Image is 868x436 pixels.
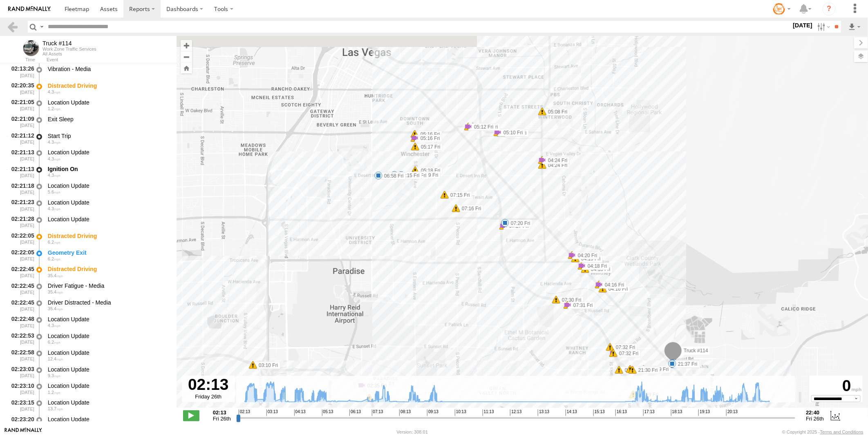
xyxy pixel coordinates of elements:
[791,21,814,30] label: [DATE]
[48,206,60,211] span: 4.3
[7,398,35,413] div: 02:23:15 [DATE]
[48,399,169,406] div: Location Update
[610,344,638,351] label: 07:32 Fri
[181,40,192,51] button: Zoom in
[48,116,169,123] div: Exit Sleep
[48,340,60,345] span: 6.2
[542,157,570,164] label: 04:24 Fri
[48,189,60,194] span: 5.6
[322,409,333,416] span: 05:13
[671,409,682,416] span: 18:13
[48,349,169,356] div: Location Update
[782,429,864,434] div: © Copyright 2025 -
[48,89,60,94] span: 4.3
[181,62,192,73] button: Zoom Home
[572,252,600,259] label: 04:20 Fri
[43,40,96,47] div: Truck #114 - View Asset History
[7,265,35,280] div: 02:22:45 [DATE]
[372,409,383,416] span: 07:13
[48,289,63,294] span: 35.4
[266,409,278,416] span: 03:13
[43,51,96,56] div: All Assets
[698,409,710,416] span: 19:13
[213,416,231,422] span: Fri 26th Sep 2025
[7,381,35,396] div: 02:23:10 [DATE]
[48,306,63,311] span: 35.4
[848,21,861,33] label: Export results as...
[505,220,532,227] label: 07:20 Fri
[7,281,35,296] div: 02:22:45 [DATE]
[48,390,60,395] span: 1.2
[633,367,660,374] label: 21:30 Fri
[7,298,35,313] div: 02:22:45 [DATE]
[538,409,549,416] span: 13:13
[7,21,18,33] a: Back to previous Page
[294,409,306,416] span: 04:13
[48,256,60,261] span: 6.2
[415,135,442,142] label: 05:16 Fri
[48,323,60,328] span: 4.3
[8,6,51,12] img: rand-logo.svg
[615,409,627,416] span: 16:13
[48,240,60,245] span: 6.2
[48,299,169,306] div: Driver Distracted - Media
[7,248,35,263] div: 02:22:05 [DATE]
[48,149,169,156] div: Location Update
[566,409,577,416] span: 14:13
[7,81,35,96] div: 02:20:35 [DATE]
[48,265,169,273] div: Distracted Driving
[684,348,708,354] span: Truck #114
[630,366,658,373] label: 08:31 Fri
[603,285,630,293] label: 04:16 Fri
[7,414,35,429] div: 02:23:20 [DATE]
[820,429,864,434] a: Terms and Conditions
[726,409,738,416] span: 20:13
[48,382,169,389] div: Location Update
[397,429,428,434] div: Version: 308.01
[48,106,60,111] span: 1.2
[814,21,832,33] label: Search Filter Options
[770,3,794,15] div: Tommy Stauffer
[542,108,570,116] label: 05:08 Fri
[48,99,169,106] div: Location Update
[48,65,169,73] div: Vibration - Media
[48,173,60,178] span: 4.3
[7,64,35,79] div: 02:13:26 [DATE]
[48,273,63,278] span: 35.4
[7,181,35,196] div: 02:21:18 [DATE]
[378,172,406,180] label: 06:58 Fri
[7,148,35,163] div: 02:21:13 [DATE]
[7,231,35,246] div: 02:22:05 [DATE]
[48,282,169,289] div: Driver Fatigue - Media
[455,409,466,416] span: 10:13
[510,409,521,416] span: 12:13
[7,214,35,229] div: 02:21:28 [DATE]
[468,123,496,131] label: 05:12 Fri
[542,162,570,169] label: 04:24 Fri
[47,58,177,62] div: Event
[48,366,169,373] div: Location Update
[7,58,35,62] div: Time
[38,21,45,33] label: Search Query
[568,302,595,309] label: 07:31 Fri
[582,262,609,270] label: 04:18 Fri
[456,205,483,212] label: 07:16 Fri
[7,314,35,329] div: 02:22:48 [DATE]
[48,416,169,423] div: Location Update
[7,131,35,146] div: 02:21:12 [DATE]
[806,416,824,422] span: Fri 26th Sep 2025
[48,232,169,240] div: Distracted Driving
[7,365,35,380] div: 02:23:03 [DATE]
[415,131,442,138] label: 05:16 Fri
[213,409,231,416] strong: 02:13
[498,129,525,136] label: 05:10 Fri
[48,165,169,173] div: Ignition On
[183,410,199,421] label: Play/Stop
[349,409,361,416] span: 06:13
[7,198,35,213] div: 02:21:23 [DATE]
[43,47,96,51] div: Work Zone Traffic Services
[823,2,836,16] i: ?
[427,409,438,416] span: 09:13
[48,199,169,206] div: Location Update
[48,82,169,89] div: Distracted Driving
